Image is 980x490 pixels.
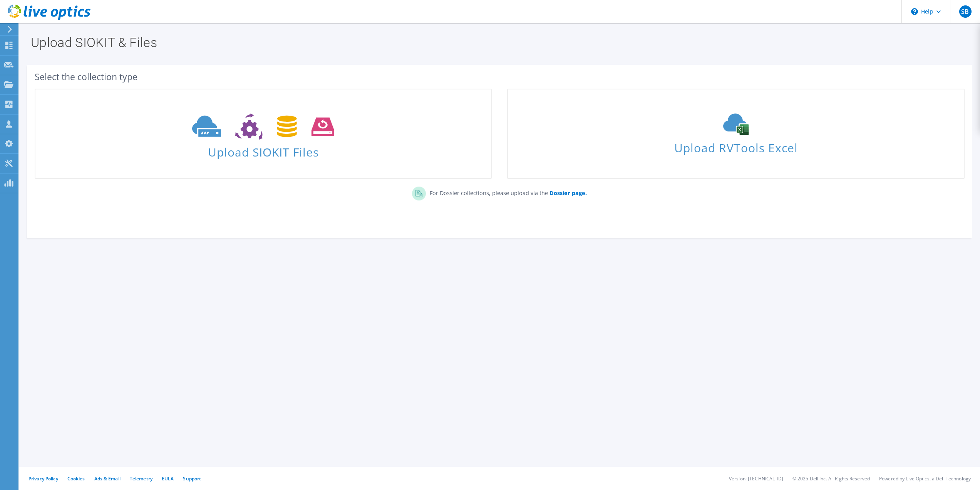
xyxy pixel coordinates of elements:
[183,475,201,482] a: Support
[911,8,918,15] svg: \n
[549,189,587,197] b: Dossier page.
[426,187,587,197] p: For Dossier collections, please upload via the
[959,5,972,18] span: SB
[130,475,152,482] a: Telemetry
[507,89,964,179] a: Upload RVTools Excel
[879,475,971,482] li: Powered by Live Optics, a Dell Technology
[162,475,174,482] a: EULA
[35,89,492,179] a: Upload SIOKIT Files
[35,72,965,81] div: Select the collection type
[28,475,58,482] a: Privacy Policy
[67,475,85,482] a: Cookies
[548,189,587,197] a: Dossier page.
[35,141,491,158] span: Upload SIOKIT Files
[31,36,965,49] h1: Upload SIOKIT & Files
[729,475,783,482] li: Version: [TECHNICAL_ID]
[508,138,963,154] span: Upload RVTools Excel
[792,475,870,482] li: © 2025 Dell Inc. All Rights Reserved
[94,475,121,482] a: Ads & Email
